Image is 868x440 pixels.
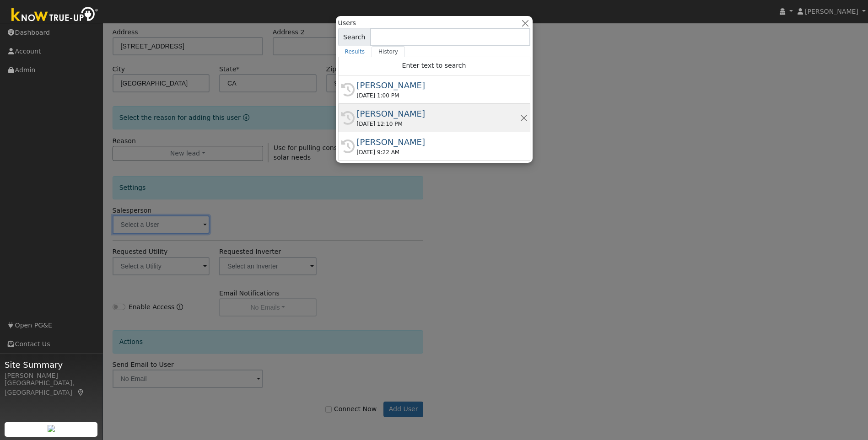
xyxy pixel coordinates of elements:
img: retrieve [48,425,55,432]
div: [PERSON_NAME] [357,107,520,120]
span: Search [338,28,371,46]
span: [PERSON_NAME] [805,8,858,15]
div: [PERSON_NAME] [357,79,520,91]
span: Enter text to search [402,62,466,69]
img: Know True-Up [7,5,103,26]
a: Map [77,389,85,396]
div: [PERSON_NAME] [5,371,98,381]
div: [GEOGRAPHIC_DATA], [GEOGRAPHIC_DATA] [5,378,98,397]
div: [DATE] 1:00 PM [357,91,520,100]
i: History [341,111,355,125]
div: [DATE] 9:22 AM [357,148,520,156]
span: Users [338,18,356,28]
div: [DATE] 12:10 PM [357,120,520,128]
span: Site Summary [5,359,98,371]
a: History [372,46,405,57]
i: History [341,140,355,153]
button: Remove this history [519,113,528,123]
a: Results [338,46,372,57]
div: [PERSON_NAME] [357,136,520,148]
i: History [341,83,355,97]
